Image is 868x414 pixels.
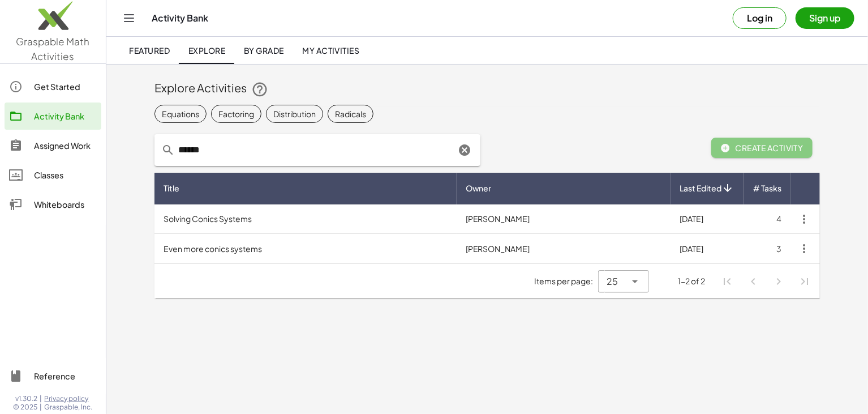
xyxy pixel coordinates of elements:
[40,403,42,412] span: |
[744,204,790,234] td: 4
[14,403,38,412] span: © 2025
[164,182,179,194] span: Title
[34,168,97,182] div: Classes
[34,369,97,383] div: Reference
[45,403,93,412] span: Graspable, Inc.
[535,275,598,287] span: Items per page:
[120,9,138,27] button: Toggle navigation
[335,108,366,119] div: Radicals
[671,234,744,263] td: [DATE]
[457,234,671,263] td: [PERSON_NAME]
[16,35,90,62] span: Graspable Math Activities
[188,45,225,56] span: Explore
[5,73,101,100] a: Get Started
[302,45,360,56] span: My Activities
[733,7,787,29] button: Log in
[671,204,744,234] td: [DATE]
[5,161,101,189] a: Classes
[154,234,457,263] td: Even more conics systems
[16,394,38,403] span: v1.30.2
[154,204,457,234] td: Solving Conics Systems
[678,275,706,287] div: 1-2 of 2
[5,191,101,218] a: Whiteboards
[40,394,42,403] span: |
[635,11,857,115] iframe: Diálogo de Acceder con Google
[162,108,199,119] div: Equations
[720,143,803,153] span: Create Activity
[34,80,97,93] div: Get Started
[243,45,283,56] span: By Grade
[34,139,97,152] div: Assigned Work
[273,108,316,119] div: Distribution
[34,109,97,123] div: Activity Bank
[218,108,254,119] div: Factoring
[753,182,781,194] span: # Tasks
[161,143,175,157] i: prepended action
[711,138,813,158] button: Create Activity
[715,268,818,295] nav: Pagination Navigation
[680,182,721,194] span: Last Edited
[466,182,492,194] span: Owner
[129,45,170,56] span: Featured
[5,132,101,159] a: Assigned Work
[796,7,854,29] button: Sign up
[45,394,93,403] a: Privacy policy
[457,204,671,234] td: [PERSON_NAME]
[154,80,820,98] div: Explore Activities
[607,275,618,288] span: 25
[34,198,97,211] div: Whiteboards
[458,143,471,157] i: Clear
[5,103,101,130] a: Activity Bank
[744,234,790,263] td: 3
[5,362,101,390] a: Reference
